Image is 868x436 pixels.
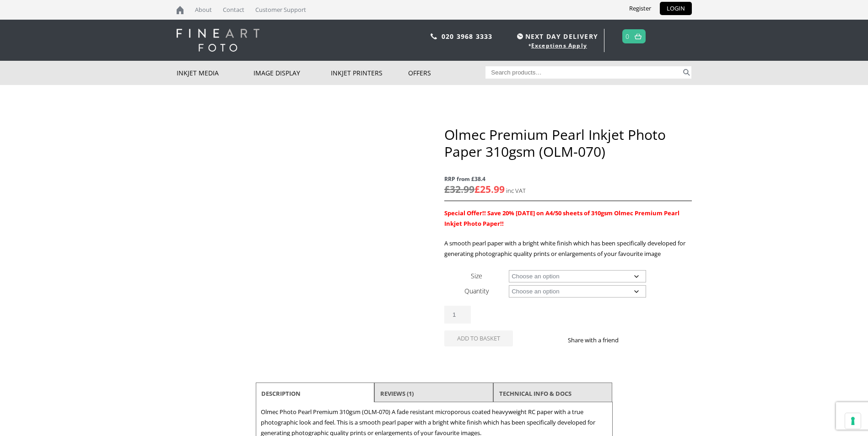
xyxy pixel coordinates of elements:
[380,385,414,402] a: Reviews (1)
[177,61,254,85] a: Inkjet Media
[641,336,648,344] img: twitter sharing button
[471,271,482,280] label: Size
[474,183,505,196] bdi: 25.99
[660,2,692,15] a: LOGIN
[442,32,493,41] a: 020 3968 3333
[331,61,408,85] a: Inkjet Printers
[630,336,637,344] img: facebook sharing button
[177,29,259,52] img: logo-white.svg
[444,183,474,196] bdi: 32.99
[622,2,658,15] a: Register
[652,336,659,344] img: email sharing button
[408,61,485,85] a: Offers
[253,61,331,85] a: Image Display
[444,183,450,196] span: £
[444,126,691,160] h1: Olmec Premium Pearl Inkjet Photo Paper 310gsm (OLM-070)
[474,183,480,196] span: £
[515,31,598,42] span: NEXT DAY DELIVERY
[635,33,642,39] img: basket.svg
[568,335,630,346] p: Share with a friend
[444,306,471,324] input: Product quantity
[444,330,513,346] button: Add to basket
[517,33,523,39] img: time.svg
[499,385,571,402] a: TECHNICAL INFO & DOCS
[464,287,489,295] label: Quantity
[261,385,301,402] a: Description
[444,174,691,184] span: RRP from £38.4
[845,413,861,429] button: Your consent preferences for tracking technologies
[431,33,437,39] img: phone.svg
[485,66,681,79] input: Search products…
[444,238,691,259] p: A smooth pearl paper with a bright white finish which has been specifically developed for generat...
[444,209,679,228] strong: Special Offer!! Save 20% [DATE] on A4/50 sheets of 310gsm Olmec Premium Pearl Inkjet Photo Paper!!
[625,30,630,43] a: 0
[531,42,587,49] a: Exceptions Apply
[681,66,692,79] button: Search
